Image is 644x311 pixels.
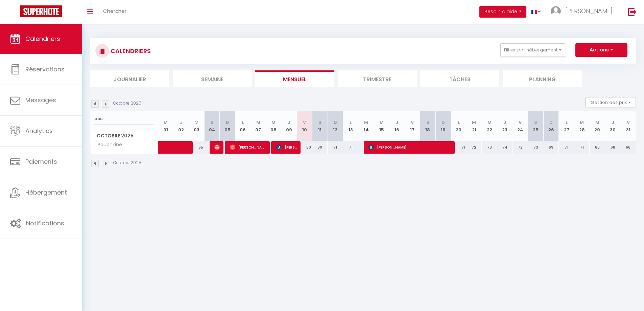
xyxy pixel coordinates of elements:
[512,141,528,154] div: 72
[25,96,56,104] span: Messages
[565,7,613,15] span: [PERSON_NAME]
[343,111,359,141] th: 13
[559,111,574,141] th: 27
[487,119,492,126] abbr: M
[281,111,297,141] th: 09
[435,111,451,141] th: 19
[605,111,621,141] th: 30
[271,119,276,126] abbr: M
[312,111,328,141] th: 11
[482,141,497,154] div: 73
[92,141,124,149] span: Pouchkine
[612,119,614,126] abbr: J
[519,119,522,126] abbr: V
[364,119,368,126] abbr: M
[312,141,328,154] div: 80
[328,141,343,154] div: 71
[328,111,343,141] th: 12
[91,131,158,141] span: Octobre 2025
[595,119,599,126] abbr: M
[543,141,559,154] div: 69
[590,111,605,141] th: 29
[297,111,312,141] th: 10
[251,111,266,141] th: 07
[318,119,321,126] abbr: S
[103,7,126,15] span: Chercher
[230,141,266,154] span: [PERSON_NAME]
[158,111,174,141] th: 01
[543,111,559,141] th: 26
[235,111,251,141] th: 06
[620,141,636,154] div: 66
[358,111,374,141] th: 14
[551,6,561,16] img: ...
[276,141,297,154] span: [PERSON_NAME]
[405,111,420,141] th: 17
[549,119,553,126] abbr: D
[374,111,389,141] th: 15
[220,111,235,141] th: 05
[255,70,334,87] li: Mensuel
[204,111,220,141] th: 04
[288,119,290,126] abbr: J
[113,100,141,107] p: Octobre 2025
[173,70,252,87] li: Semaine
[214,141,219,154] span: [PERSON_NAME]
[26,219,64,227] span: Notifications
[503,119,506,126] abbr: J
[628,7,637,16] img: logout
[574,141,590,154] div: 71
[297,141,312,154] div: 80
[466,111,482,141] th: 21
[266,111,282,141] th: 08
[534,119,537,126] abbr: S
[411,119,414,126] abbr: V
[25,188,67,197] span: Hébergement
[512,111,528,141] th: 24
[420,111,436,141] th: 18
[94,113,154,125] input: Rechercher un logement...
[420,70,499,87] li: Tâches
[25,157,57,166] span: Paiements
[180,119,183,126] abbr: J
[380,119,384,126] abbr: M
[466,141,482,154] div: 72
[20,5,62,17] img: Super Booking
[211,119,214,126] abbr: S
[458,119,460,126] abbr: L
[303,119,306,126] abbr: V
[113,160,141,166] p: Octobre 2025
[566,119,568,126] abbr: L
[189,111,205,141] th: 03
[497,111,513,141] th: 23
[256,119,260,126] abbr: M
[350,119,352,126] abbr: L
[590,141,605,154] div: 68
[25,65,65,73] span: Réservations
[627,119,630,126] abbr: V
[368,141,451,154] span: [PERSON_NAME]
[605,141,621,154] div: 68
[426,119,429,126] abbr: S
[242,119,244,126] abbr: L
[559,141,574,154] div: 71
[497,141,513,154] div: 74
[574,111,590,141] th: 28
[575,43,627,57] button: Actions
[90,70,169,87] li: Journalier
[620,111,636,141] th: 31
[164,119,168,126] abbr: M
[442,119,445,126] abbr: D
[226,119,229,126] abbr: D
[586,97,636,107] button: Gestion des prix
[334,119,337,126] abbr: D
[109,43,151,59] h3: CALENDRIERS
[500,43,565,57] button: Filtrer par hébergement
[482,111,497,141] th: 22
[451,141,467,154] div: 71
[25,35,60,43] span: Calendriers
[25,127,53,135] span: Analytics
[389,111,405,141] th: 16
[479,6,526,18] button: Besoin d'aide ?
[528,111,544,141] th: 25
